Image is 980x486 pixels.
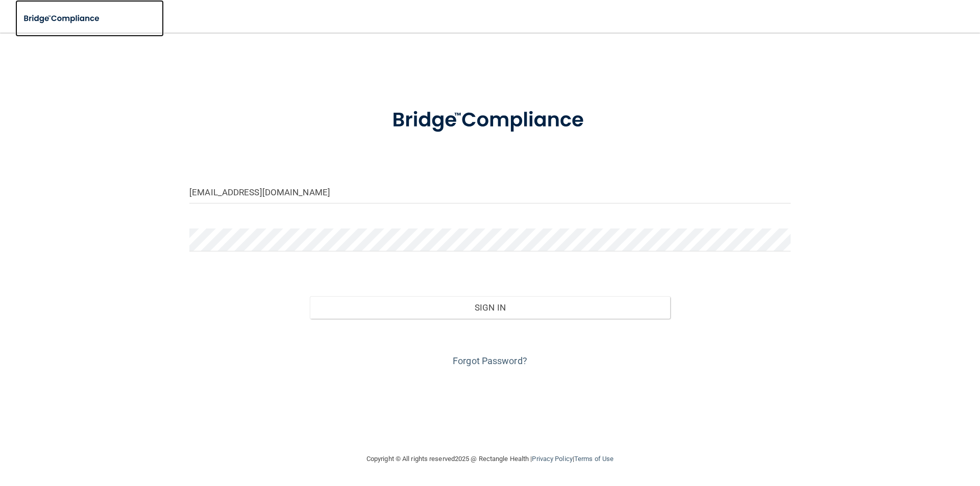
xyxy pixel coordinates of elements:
[453,355,527,366] a: Forgot Password?
[574,455,614,463] a: Terms of Use
[304,443,676,475] div: Copyright © All rights reserved 2025 @ Rectangle Health | |
[371,94,609,147] img: bridge_compliance_login_screen.278c3ca4.svg
[15,8,109,29] img: bridge_compliance_login_screen.278c3ca4.svg
[189,181,791,203] input: Email
[532,455,572,463] a: Privacy Policy
[310,296,671,319] button: Sign In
